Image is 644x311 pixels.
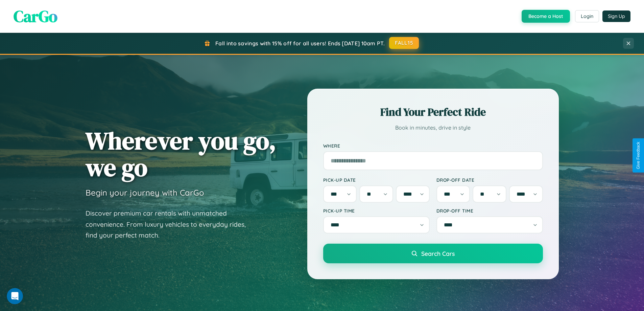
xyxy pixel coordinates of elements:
span: Fall into savings with 15% off for all users! Ends [DATE] 10am PT. [215,40,385,47]
h3: Begin your journey with CarGo [86,187,204,198]
button: Search Cars [323,244,543,263]
button: Become a Host [522,10,570,23]
label: Drop-off Time [436,208,543,214]
p: Discover premium car rentals with unmatched convenience. From luxury vehicles to everyday rides, ... [86,208,255,241]
span: Search Cars [421,250,455,257]
div: Give Feedback [636,142,641,169]
label: Pick-up Date [323,177,430,183]
button: Login [575,10,599,22]
h2: Find Your Perfect Ride [323,105,543,119]
label: Where [323,143,543,149]
label: Drop-off Date [436,177,543,183]
span: CarGo [14,5,57,27]
button: Sign Up [602,10,630,22]
h1: Wherever you go, we go [86,127,276,181]
p: Book in minutes, drive in style [323,123,543,133]
label: Pick-up Time [323,208,430,214]
button: FALL15 [389,37,419,49]
iframe: Intercom live chat [7,288,23,304]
